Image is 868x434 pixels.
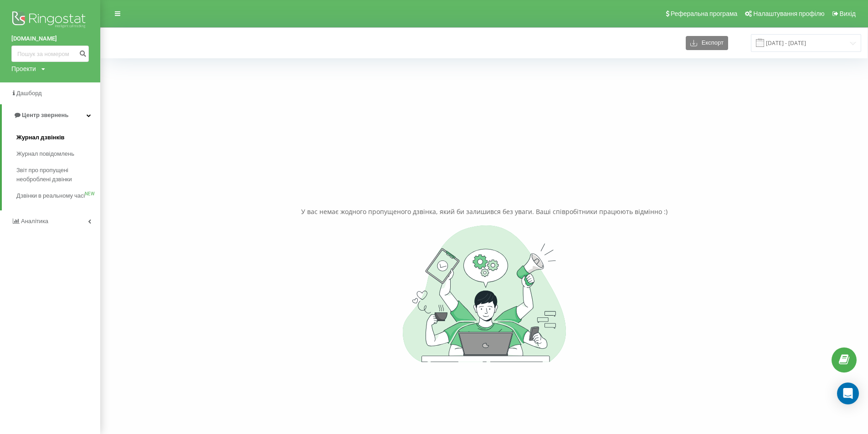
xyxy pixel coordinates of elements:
span: Експорт [697,40,724,46]
span: Налаштування профілю [753,10,824,17]
span: Звіт про пропущені необроблені дзвінки [16,166,96,184]
a: Журнал дзвінків [16,129,100,146]
a: Журнал повідомлень [16,146,100,162]
span: Дзвінки в реальному часі [16,191,85,200]
button: Експорт [686,36,728,50]
span: Реферальна програма [671,10,738,17]
img: Ringostat logo [11,9,89,32]
a: [DOMAIN_NAME] [11,34,89,43]
span: Журнал дзвінків [16,133,65,142]
span: Журнал повідомлень [16,149,74,158]
div: Open Intercom Messenger [837,383,859,404]
span: Центр звернень [22,112,68,118]
span: Аналiтика [21,218,48,225]
a: Дзвінки в реальному часіNEW [16,188,100,204]
input: Пошук за номером [11,46,89,62]
a: Звіт про пропущені необроблені дзвінки [16,162,100,188]
span: Вихід [840,10,856,17]
a: Центр звернень [2,104,100,126]
span: Дашборд [16,90,42,97]
div: Проекти [11,64,36,73]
